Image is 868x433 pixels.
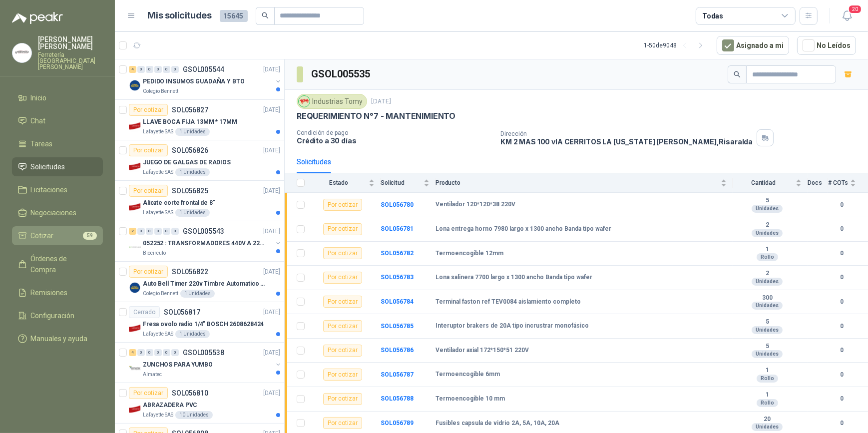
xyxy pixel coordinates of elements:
p: [DATE] [263,227,280,236]
p: [DATE] [263,308,280,317]
b: Lona salinera 7700 largo x 1300 ancho Banda tipo wafer [435,274,592,282]
div: 0 [154,349,162,356]
b: 5 [733,343,802,351]
b: SOL056780 [381,201,414,208]
span: Licitaciones [31,184,68,195]
div: Unidades [752,302,783,310]
span: # COTs [828,179,848,186]
span: Estado [311,179,367,186]
button: No Leídos [797,36,856,55]
b: 1 [733,391,802,399]
a: Por cotizarSOL056822[DATE] Company LogoAuto Bell Timer 220v Timbre Automatico Para Colegios, Indu... [115,262,284,302]
div: Por cotizar [323,296,362,308]
p: SOL056810 [172,390,208,397]
div: Por cotizar [323,199,362,211]
div: Por cotizar [129,266,168,278]
b: 0 [828,322,856,331]
span: 59 [83,232,97,240]
p: GSOL005538 [183,349,224,356]
p: SOL056822 [172,268,208,275]
b: 0 [828,224,856,234]
div: Por cotizar [323,369,362,381]
b: 0 [828,394,856,404]
div: Por cotizar [323,393,362,405]
span: 20 [848,4,862,14]
p: Condición de pago [297,129,492,136]
div: Industrias Tomy [297,94,367,109]
a: Chat [12,111,103,130]
b: 1 [733,246,802,254]
p: JUEGO DE GALGAS DE RADIOS [143,158,231,167]
a: SOL056783 [381,274,414,281]
div: 0 [146,349,153,356]
b: Fusibles capsula de vidrio 2A, 5A, 10A, 20A [435,420,559,428]
b: Interuptor brakers de 20A tipo incrustrar monofásico [435,322,589,330]
b: Termoencogible 12mm [435,250,503,258]
span: Cantidad [733,179,794,186]
th: Docs [808,173,828,193]
div: 1 Unidades [175,128,210,136]
p: GSOL005543 [183,228,224,235]
div: 4 [129,349,136,356]
span: Configuración [31,310,75,321]
div: Rollo [757,399,778,407]
div: 1 - 50 de 9048 [644,37,709,53]
b: 0 [828,346,856,355]
div: Por cotizar [323,247,362,259]
div: Por cotizar [129,387,168,399]
b: 2 [733,221,802,229]
h1: Mis solicitudes [148,8,212,23]
a: Inicio [12,88,103,107]
a: Por cotizarSOL056827[DATE] Company LogoLLAVE BOCA FIJA 13MM * 17MMLafayette SAS1 Unidades [115,100,284,140]
div: Por cotizar [129,104,168,116]
p: [DATE] [263,348,280,358]
p: Lafayette SAS [143,411,173,419]
span: Manuales y ayuda [31,333,88,344]
b: 0 [828,297,856,307]
div: 0 [154,228,162,235]
p: LLAVE BOCA FIJA 13MM * 17MM [143,117,237,127]
p: Auto Bell Timer 220v Timbre Automatico Para Colegios, Indust [143,279,267,289]
span: Remisiones [31,287,68,298]
b: 20 [733,416,802,424]
div: 0 [163,66,170,73]
a: SOL056788 [381,395,414,402]
div: 0 [137,66,145,73]
div: 2 [129,228,136,235]
a: Por cotizarSOL056826[DATE] Company LogoJUEGO DE GALGAS DE RADIOSLafayette SAS1 Unidades [115,140,284,181]
div: 4 [129,66,136,73]
p: [DATE] [263,186,280,196]
div: 10 Unidades [175,411,213,419]
span: search [262,12,269,19]
p: Crédito a 30 días [297,136,492,145]
a: SOL056787 [381,371,414,378]
p: PEDIDO INSUMOS GUADAÑA Y BTO [143,77,245,86]
a: SOL056784 [381,298,414,305]
p: Biocirculo [143,249,166,257]
div: 1 Unidades [175,168,210,176]
b: 0 [828,419,856,428]
p: Fresa ovolo radio 1/4" BOSCH 2608628424 [143,320,264,329]
b: SOL056789 [381,420,414,427]
a: Tareas [12,134,103,153]
p: Ferretería [GEOGRAPHIC_DATA][PERSON_NAME] [38,52,103,70]
a: 4 0 0 0 0 0 GSOL005544[DATE] Company LogoPEDIDO INSUMOS GUADAÑA Y BTOColegio Bennett [129,63,282,95]
a: Por cotizarSOL056810[DATE] Company LogoABRAZADERA PVCLafayette SAS10 Unidades [115,383,284,424]
div: 0 [171,228,179,235]
span: Inicio [31,92,47,103]
img: Company Logo [129,322,141,334]
div: 0 [163,228,170,235]
a: 4 0 0 0 0 0 GSOL005538[DATE] Company LogoZUNCHOS PARA YUMBOAlmatec [129,347,282,379]
img: Company Logo [129,403,141,415]
img: Company Logo [129,201,141,213]
p: ABRAZADERA PVC [143,401,197,410]
div: Rollo [757,253,778,261]
a: Por cotizarSOL056825[DATE] Company LogoAlicate corte frontal de 8"Lafayette SAS1 Unidades [115,181,284,221]
div: 0 [171,349,179,356]
p: [DATE] [263,389,280,398]
b: 5 [733,197,802,205]
b: 0 [828,273,856,282]
img: Company Logo [299,96,310,107]
span: search [734,71,741,78]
